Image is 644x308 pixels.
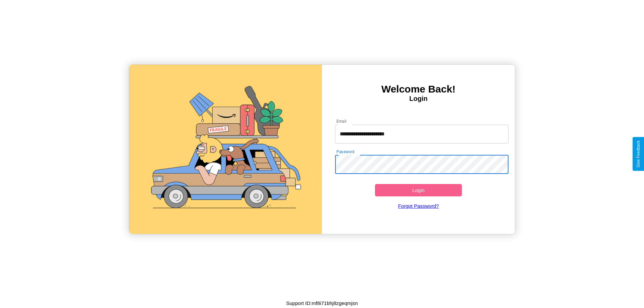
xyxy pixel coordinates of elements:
h3: Welcome Back! [322,83,515,95]
a: Forgot Password? [332,196,505,215]
label: Email [336,118,347,124]
p: Support ID: mf8i71bhj8zgeqmjsn [286,299,358,308]
button: Login [375,184,462,196]
h4: Login [322,95,515,103]
img: gif [129,65,322,234]
div: Give Feedback [636,140,641,168]
label: Password [336,149,354,155]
